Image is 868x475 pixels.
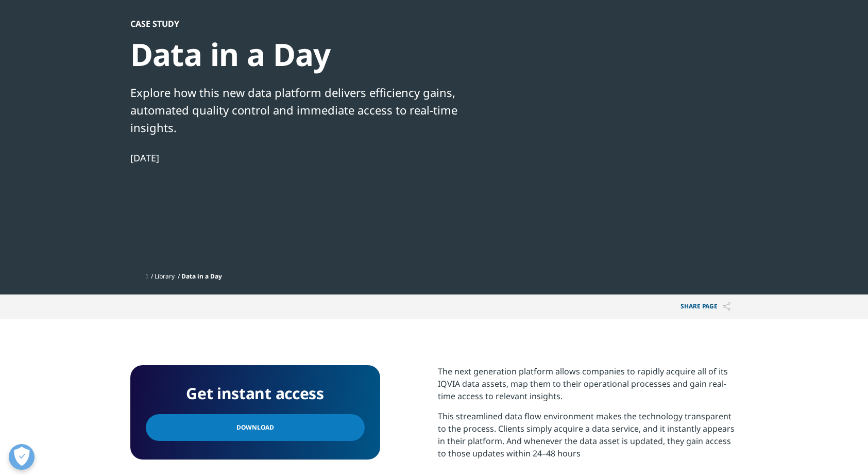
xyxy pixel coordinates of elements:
span: Download [236,422,274,433]
img: Share PAGE [723,302,730,311]
button: Open Preferences [9,444,35,470]
div: Explore how this new data platform delivers efficiency gains, automated quality control and immed... [130,84,484,136]
p: Share PAGE [673,294,738,319]
div: Case Study [130,19,484,29]
a: Download [146,414,365,441]
span: Data in a Day [181,272,222,281]
p: This streamlined data flow environment makes the technology transparent to the process. Clients s... [438,410,738,467]
h4: Get instant access [146,381,365,406]
div: [DATE] [130,152,484,164]
p: The next generation platform allows companies to rapidly acquire all of its IQVIA data assets, ma... [438,365,738,410]
button: Share PAGEShare PAGE [673,294,738,319]
a: Library [155,272,175,281]
div: Data in a Day [130,35,484,74]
